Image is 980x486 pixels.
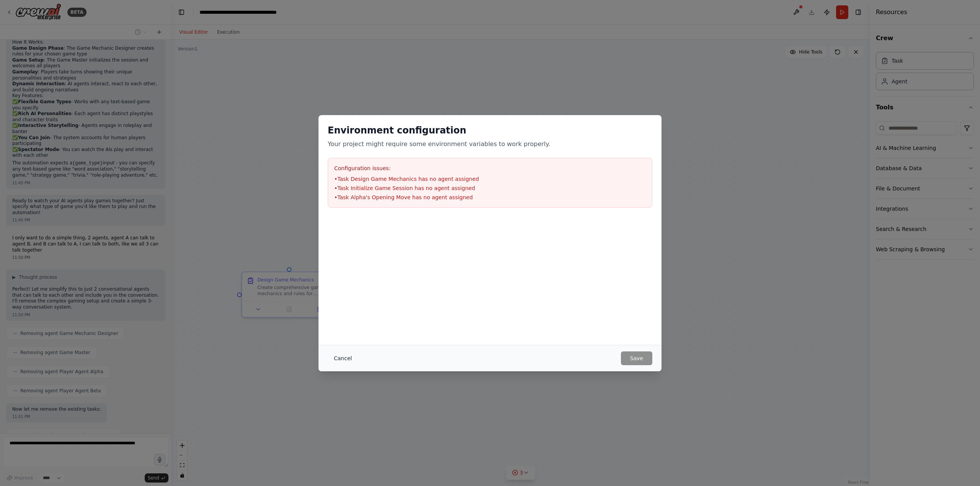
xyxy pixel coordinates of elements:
button: Save [621,351,652,365]
button: Cancel [328,351,358,365]
h3: Configuration issues: [334,164,646,172]
li: • Task Alpha's Opening Move has no agent assigned [334,193,646,201]
li: • Task Initialize Game Session has no agent assigned [334,184,646,192]
li: • Task Design Game Mechanics has no agent assigned [334,175,646,183]
p: Your project might require some environment variables to work properly. [328,140,652,149]
h2: Environment configuration [328,124,652,137]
